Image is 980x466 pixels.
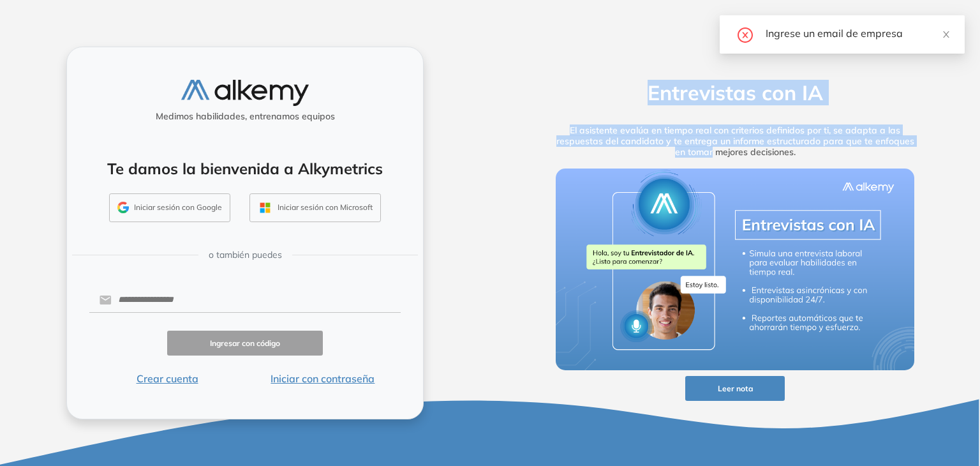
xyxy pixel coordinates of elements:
[117,202,129,213] img: GMAIL_ICON
[536,125,934,157] h5: El asistente evalúa en tiempo real con criterios definidos por ti, se adapta a las respuestas del...
[209,248,282,262] span: o también puedes
[536,80,934,105] h2: Entrevistas con IA
[766,26,949,41] div: Ingrese un email de empresa
[109,193,230,223] button: Iniciar sesión con Google
[258,200,272,215] img: OUTLOOK_ICON
[556,169,914,370] img: img-more-info
[84,160,406,178] h4: Te damos la bienvenida a Alkymetrics
[738,26,753,43] span: close-circle
[89,371,245,386] button: Crear cuenta
[181,80,309,106] img: logo-alkemy
[72,111,418,122] h5: Medimos habilidades, entrenamos equipos
[245,371,401,386] button: Iniciar con contraseña
[685,376,785,401] button: Leer nota
[167,331,323,356] button: Ingresar con código
[942,30,951,39] span: close
[249,193,381,223] button: Iniciar sesión con Microsoft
